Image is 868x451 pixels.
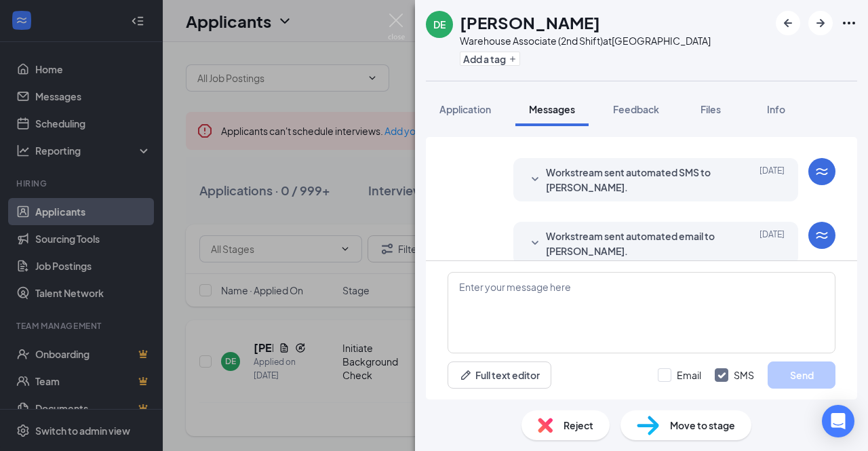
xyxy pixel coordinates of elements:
[841,15,857,31] svg: Ellipses
[759,165,785,195] span: [DATE]
[460,34,711,47] div: Warehouse Associate (2nd Shift) at [GEOGRAPHIC_DATA]
[529,103,575,115] span: Messages
[527,172,543,188] svg: SmallChevronDown
[433,18,446,31] div: DE
[808,11,833,35] button: ArrowRight
[780,15,796,31] svg: ArrowLeftNew
[509,55,517,63] svg: Plus
[448,361,551,389] button: Full text editorPen
[546,229,724,258] span: Workstream sent automated email to [PERSON_NAME].
[460,52,520,66] button: PlusAdd a tag
[613,103,659,115] span: Feedback
[564,418,593,433] span: Reject
[460,11,600,34] h1: [PERSON_NAME]
[439,103,491,115] span: Application
[527,235,543,252] svg: SmallChevronDown
[814,163,830,180] svg: WorkstreamLogo
[546,165,724,195] span: Workstream sent automated SMS to [PERSON_NAME].
[776,11,800,35] button: ArrowLeftNew
[459,368,473,382] svg: Pen
[759,229,785,258] span: [DATE]
[768,361,835,389] button: Send
[767,103,785,115] span: Info
[701,103,721,115] span: Files
[822,405,854,437] div: Open Intercom Messenger
[670,418,735,433] span: Move to stage
[814,227,830,243] svg: WorkstreamLogo
[812,15,829,31] svg: ArrowRight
